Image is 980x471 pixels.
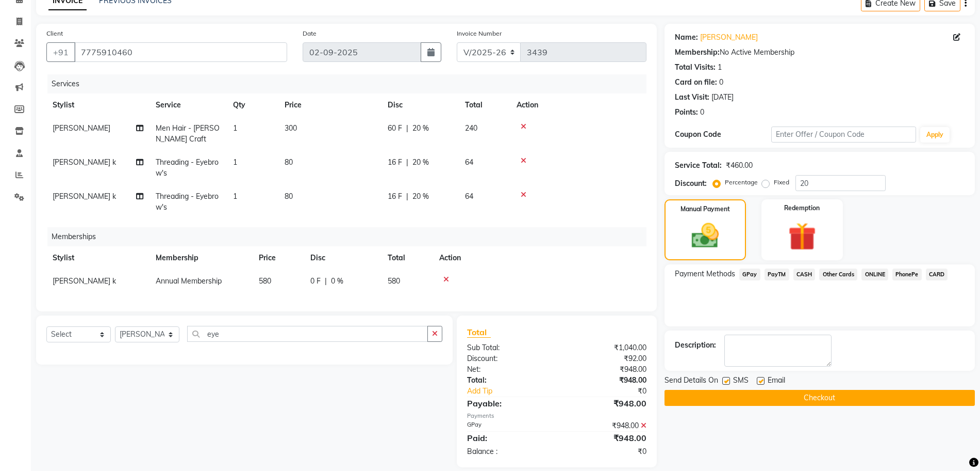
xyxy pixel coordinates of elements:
[459,397,557,410] div: Payable:
[46,42,75,62] button: +91
[412,123,429,134] span: 20 %
[233,158,237,167] span: 1
[406,157,408,168] span: |
[793,269,816,280] span: CASH
[557,342,654,353] div: ₹1,040.00
[253,246,304,270] th: Price
[412,157,429,168] span: 20 %
[675,129,771,140] div: Coupon Code
[665,375,718,388] span: Send Details On
[739,269,760,280] span: GPay
[725,178,758,187] label: Percentage
[388,276,400,286] span: 580
[926,269,948,280] span: CARD
[719,77,723,88] div: 0
[285,158,293,167] span: 80
[465,192,473,201] span: 64
[459,364,557,375] div: Net:
[233,192,237,201] span: 1
[774,178,789,187] label: Fixed
[285,192,293,201] span: 80
[285,123,297,133] span: 300
[46,93,150,117] th: Stylist
[683,220,727,252] img: _cash.svg
[388,123,402,134] span: 60 F
[675,340,716,351] div: Description:
[310,276,321,287] span: 0 F
[765,269,789,280] span: PayTM
[675,32,698,43] div: Name:
[557,364,654,375] div: ₹948.00
[227,93,278,117] th: Qty
[784,203,820,213] label: Redemption
[459,375,557,386] div: Total:
[156,192,219,212] span: Threading - Eyebrow's
[768,375,785,388] span: Email
[459,342,557,353] div: Sub Total:
[675,92,709,103] div: Last Visit:
[510,93,646,117] th: Action
[557,353,654,364] div: ₹92.00
[711,92,734,103] div: [DATE]
[457,29,502,38] label: Invoice Number
[819,269,857,280] span: Other Cards
[259,276,271,286] span: 580
[892,269,922,280] span: PhonePe
[465,123,477,133] span: 240
[771,127,916,143] input: Enter Offer / Coupon Code
[388,157,402,168] span: 16 F
[53,192,116,201] span: [PERSON_NAME] k
[303,29,317,38] label: Date
[459,386,573,397] a: Add Tip
[406,191,408,202] span: |
[726,160,753,171] div: ₹460.00
[433,246,646,270] th: Action
[459,446,557,457] div: Balance :
[187,326,428,342] input: Search
[675,178,707,189] div: Discount:
[459,93,510,117] th: Total
[381,93,459,117] th: Disc
[459,420,557,431] div: GPay
[53,276,116,286] span: [PERSON_NAME] k
[779,219,825,254] img: _gift.svg
[920,127,950,143] button: Apply
[557,420,654,431] div: ₹948.00
[53,158,116,167] span: [PERSON_NAME] k
[557,432,654,444] div: ₹948.00
[46,29,63,38] label: Client
[675,107,698,118] div: Points:
[675,47,720,58] div: Membership:
[150,246,253,270] th: Membership
[861,269,888,280] span: ONLINE
[53,123,110,133] span: [PERSON_NAME]
[47,74,654,93] div: Services
[467,327,491,338] span: Total
[150,93,227,117] th: Service
[675,62,716,73] div: Total Visits:
[573,386,654,397] div: ₹0
[680,205,730,214] label: Manual Payment
[278,93,381,117] th: Price
[675,269,735,279] span: Payment Methods
[156,158,219,178] span: Threading - Eyebrow's
[325,276,327,287] span: |
[459,353,557,364] div: Discount:
[406,123,408,134] span: |
[388,191,402,202] span: 16 F
[304,246,381,270] th: Disc
[665,390,975,406] button: Checkout
[557,375,654,386] div: ₹948.00
[47,227,654,246] div: Memberships
[156,123,220,144] span: Men Hair - [PERSON_NAME] Craft
[557,446,654,457] div: ₹0
[74,42,287,62] input: Search by Name/Mobile/Email/Code
[233,123,237,133] span: 1
[675,160,722,171] div: Service Total:
[46,246,150,270] th: Stylist
[718,62,722,73] div: 1
[156,276,222,286] span: Annual Membership
[465,158,473,167] span: 64
[675,77,717,88] div: Card on file:
[557,397,654,410] div: ₹948.00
